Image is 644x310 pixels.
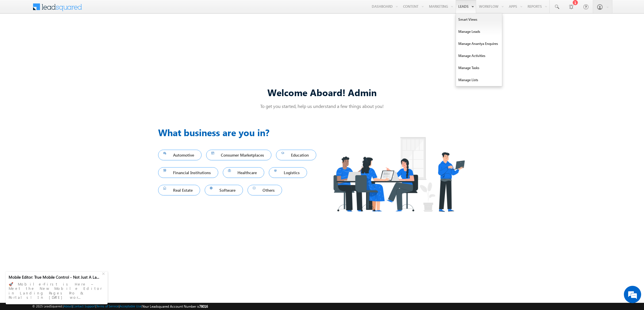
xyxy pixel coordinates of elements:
span: Software [210,186,238,194]
em: Start Chat [78,177,104,185]
h3: What business are you in? [158,125,322,139]
a: Manage Anantya Enquires [456,38,502,50]
a: About [64,304,72,308]
span: © 2025 LeadSquared | | | | | [32,304,208,309]
img: d_60004797649_company_0_60004797649 [10,30,24,38]
p: To get you started, help us understand a few things about you! [158,103,486,109]
span: Consumer Marketplaces [211,151,267,159]
span: Financial Institutions [163,169,213,176]
div: 🚀 Mobile-First is Here – Meet the New Mobile Editor in Landing Pages Pro & Portals! In [DATE] wor... [9,280,105,301]
a: Smart Views [456,14,502,26]
div: Welcome Aboard! Admin [158,86,486,98]
a: Manage Tasks [456,62,502,74]
a: Manage Activities [456,50,502,62]
span: Healthcare [228,169,259,176]
a: Terms of Service [96,304,119,308]
div: Minimize live chat window [94,3,108,17]
a: Contact Support [73,304,95,308]
span: Real Estate [163,186,195,194]
div: Mobile Editor: True Mobile Control - Not Just A La... [9,275,101,280]
a: Manage Leads [456,26,502,38]
span: Automotive [163,151,196,159]
span: Logistics [274,169,302,176]
a: Acceptable Use [120,304,141,308]
span: Your Leadsquared Account Number is [142,304,208,309]
a: Manage Lists [456,74,502,86]
textarea: Type your message and hit 'Enter' [7,53,105,172]
div: Chat with us now [30,30,97,38]
span: Education [281,151,311,159]
span: Others [253,186,277,194]
div: + [101,270,108,277]
span: 78016 [199,304,208,309]
img: Industry.png [322,125,476,223]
